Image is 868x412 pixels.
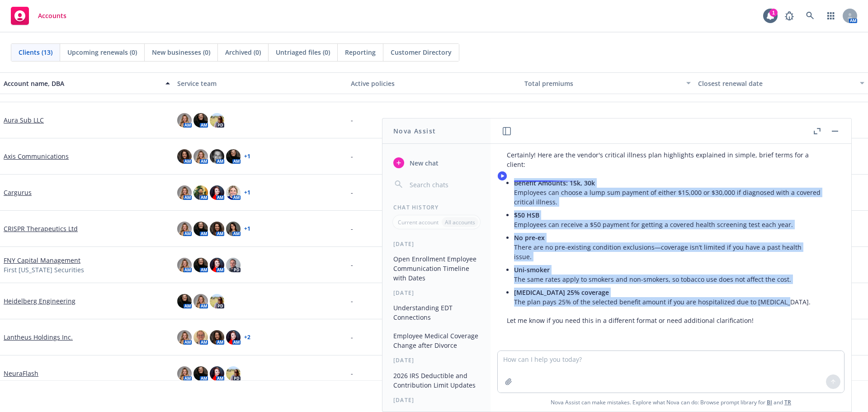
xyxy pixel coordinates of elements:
[698,115,700,125] span: -
[382,240,491,248] div: [DATE]
[210,366,224,381] img: photo
[390,368,483,393] button: 2026 IRS Deductible and Contribution Limit Updates
[784,398,791,406] a: TR
[226,185,241,200] img: photo
[193,185,208,200] img: photo
[4,79,160,88] div: Account name, DBA
[351,369,353,378] span: -
[4,332,73,342] a: Lantheus Holdings Inc.
[225,47,261,57] span: Archived (0)
[382,204,491,211] div: Chat History
[174,72,347,94] button: Service team
[801,7,819,25] a: Search
[514,178,821,207] p: Employees can choose a lump sum payment of either $15,000 or $30,000 if diagnosed with a covered ...
[244,190,250,195] a: + 1
[767,398,772,406] a: BI
[822,7,840,25] a: Switch app
[390,300,483,325] button: Understanding EDT Connections
[524,115,527,125] span: -
[7,3,70,28] a: Accounts
[226,330,241,345] img: photo
[210,294,224,308] img: photo
[4,224,78,233] a: CRISPR Therapeutics Ltd
[514,211,539,219] span: $50 HSB
[177,366,192,381] img: photo
[244,154,250,159] a: + 1
[244,335,250,340] a: + 2
[351,260,353,270] span: -
[177,222,192,236] img: photo
[398,218,439,226] p: Current account
[393,126,436,136] h1: Nova Assist
[19,47,52,57] span: Clients (13)
[193,149,208,164] img: photo
[445,218,475,226] p: All accounts
[177,294,192,308] img: photo
[351,296,353,306] span: -
[193,294,208,308] img: photo
[193,113,208,128] img: photo
[4,115,44,125] a: Aura Sub LLC
[210,258,224,272] img: photo
[226,366,241,381] img: photo
[514,265,821,284] p: The same rates apply to smokers and non-smokers, so tobacco use does not affect the cost.
[507,316,821,325] p: Let me know if you need this in a different format or need additional clarification!
[210,149,224,164] img: photo
[38,12,66,19] span: Accounts
[193,330,208,345] img: photo
[210,330,224,345] img: photo
[408,158,439,168] span: New chat
[4,152,69,161] a: Axis Communications
[177,79,344,88] div: Service team
[514,210,821,229] p: Employees can receive a $50 payment for getting a covered health screening test each year.
[4,265,84,275] span: First [US_STATE] Securities
[276,47,330,57] span: Untriaged files (0)
[524,79,681,88] div: Total premiums
[177,149,192,164] img: photo
[177,330,192,345] img: photo
[391,47,452,57] span: Customer Directory
[177,113,192,128] img: photo
[351,152,353,161] span: -
[521,72,694,94] button: Total premiums
[193,366,208,381] img: photo
[351,224,353,233] span: -
[244,226,250,232] a: + 1
[4,296,75,306] a: Heidelberg Engineering
[351,188,353,197] span: -
[4,256,80,265] a: FNY Capital Management
[382,289,491,297] div: [DATE]
[382,356,491,364] div: [DATE]
[382,396,491,404] div: [DATE]
[514,233,545,242] span: No pre-ex
[507,150,821,169] p: Certainly! Here are the vendor's critical illness plan highlights explained in simple, brief term...
[514,233,821,261] p: There are no pre-existing condition exclusions—coverage isn’t limited if you have a past health i...
[494,393,848,412] span: Nova Assist can make mistakes. Explore what Nova can do: Browse prompt library for and
[210,113,224,128] img: photo
[780,7,798,25] a: Report a Bug
[351,115,353,125] span: -
[210,185,224,200] img: photo
[351,332,353,342] span: -
[390,328,483,353] button: Employee Medical Coverage Change after Divorce
[769,9,778,17] div: 1
[193,258,208,272] img: photo
[67,47,137,57] span: Upcoming renewals (0)
[698,79,854,88] div: Closest renewal date
[390,155,483,171] button: New chat
[408,178,480,191] input: Search chats
[514,288,821,307] p: The plan pays 25% of the selected benefit amount if you are hospitalized due to [MEDICAL_DATA].
[4,188,32,197] a: Cargurus
[347,72,521,94] button: Active policies
[694,72,868,94] button: Closest renewal date
[193,222,208,236] img: photo
[514,179,595,187] span: Benefit Amounts: 15k, 30k
[152,47,210,57] span: New businesses (0)
[226,149,241,164] img: photo
[514,265,550,274] span: Uni-smoker
[177,185,192,200] img: photo
[345,47,376,57] span: Reporting
[226,258,241,272] img: photo
[351,79,517,88] div: Active policies
[210,222,224,236] img: photo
